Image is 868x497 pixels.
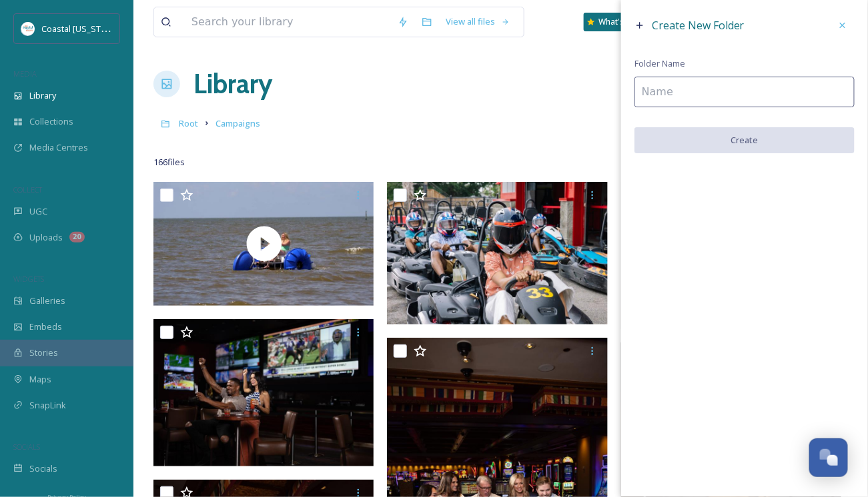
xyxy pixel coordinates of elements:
[584,13,650,31] a: What's New
[29,320,62,333] span: Embeds
[153,319,374,466] img: 0J8A7716.jpg
[13,274,44,284] span: WIDGETS
[29,294,65,307] span: Galleries
[439,9,517,35] a: View all files
[634,127,855,153] button: Create
[652,18,745,33] span: Create New Folder
[29,89,56,102] span: Library
[215,115,260,131] a: Campaigns
[179,115,198,131] a: Root
[215,117,260,129] span: Campaigns
[387,182,608,324] img: Coastal MS Commercial -91.jpg
[29,399,66,412] span: SnapLink
[13,442,40,452] span: SOCIALS
[634,77,855,107] input: Name
[153,156,185,169] span: 166 file s
[69,232,85,243] div: 20
[29,346,58,359] span: Stories
[153,182,374,306] img: thumbnail
[29,141,88,154] span: Media Centres
[29,115,73,128] span: Collections
[21,22,35,35] img: download%20%281%29.jpeg
[179,117,198,129] span: Root
[41,22,118,35] span: Coastal [US_STATE]
[29,231,63,244] span: Uploads
[809,438,848,477] button: Open Chat
[634,57,685,70] span: Folder Name
[13,69,37,79] span: MEDIA
[29,373,51,386] span: Maps
[29,462,57,475] span: Socials
[193,64,272,104] a: Library
[13,185,42,195] span: COLLECT
[185,7,391,37] input: Search your library
[29,205,47,218] span: UGC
